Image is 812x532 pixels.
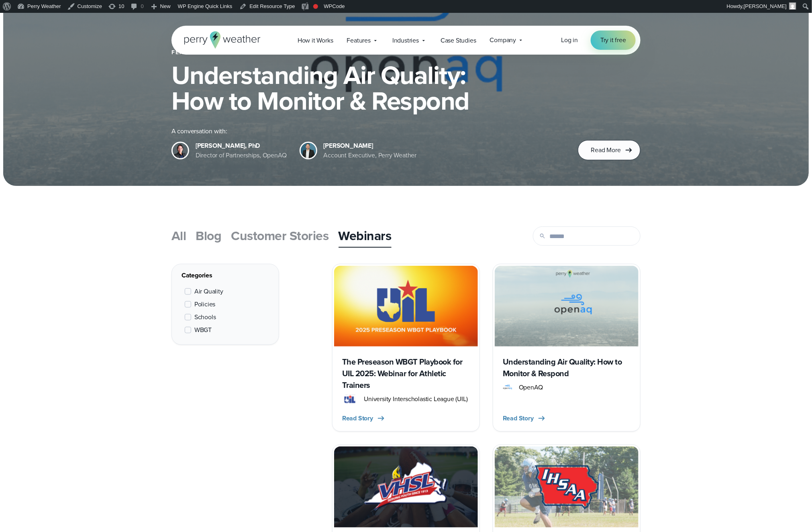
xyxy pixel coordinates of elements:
[490,35,516,45] span: Company
[561,35,578,45] a: Log in
[196,151,287,160] div: Director of Partnerships, OpenAQ
[342,414,386,423] button: Read Story
[182,271,269,280] div: Categories
[231,226,329,245] span: Customer Stories
[171,226,186,245] span: All
[364,394,467,404] span: University Interscholastic League (UIL)
[503,414,534,423] span: Read Story
[196,226,222,245] span: Blog
[503,356,630,379] h3: Understanding Air Quality: How to Monitor & Respond
[342,394,357,404] img: UIL.svg
[196,224,222,247] a: Blog
[171,224,186,247] a: All
[342,356,470,391] h3: The Preseason WBGT Playbook for UIL 2025: Webinar for Athletic Trainers
[495,446,639,527] img: IHSAA Iowa WBGT webinar
[591,145,621,155] span: Read More
[519,383,543,392] span: OpenAQ
[434,32,483,49] a: Case Studies
[392,36,419,45] span: Industries
[324,141,417,151] div: [PERSON_NAME]
[339,224,392,247] a: Webinars
[339,226,392,245] span: Webinars
[334,266,478,347] img: UIL WBGT playbook
[334,446,478,527] img: VHSL WBGT Virginia
[194,312,216,322] span: Schools
[600,35,626,45] span: Try it free
[171,126,565,136] div: A conversation with:
[347,36,371,45] span: Features
[493,264,641,432] a: Understanding Air Quality: How to Monitor & Respond OpenAQ Read Story
[194,300,215,309] span: Policies
[194,287,223,296] span: Air Quality
[298,36,333,45] span: How it Works
[291,32,340,49] a: How it Works
[342,414,373,423] span: Read Story
[578,140,641,160] a: Read More
[503,414,547,423] button: Read Story
[591,31,636,50] a: Try it free
[332,264,480,432] a: UIL WBGT playbook The Preseason WBGT Playbook for UIL 2025: Webinar for Athletic Trainers Univers...
[441,36,476,45] span: Case Studies
[324,151,417,160] div: Account Executive, Perry Weather
[196,141,287,151] div: [PERSON_NAME], PhD
[231,224,329,247] a: Customer Stories
[744,3,787,9] span: [PERSON_NAME]
[194,325,212,335] span: WBGT
[171,62,641,114] h1: Understanding Air Quality: How to Monitor & Respond
[313,4,318,9] div: Focus keyphrase not set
